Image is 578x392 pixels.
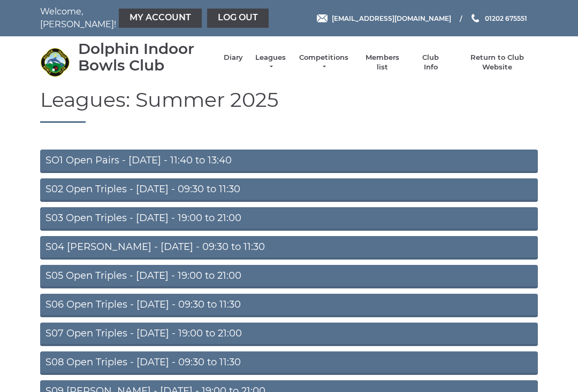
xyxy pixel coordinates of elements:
[457,53,538,72] a: Return to Club Website
[224,53,243,62] a: Diary
[298,53,349,72] a: Competitions
[40,150,538,173] a: SO1 Open Pairs - [DATE] - 11:40 to 13:40
[119,9,202,28] a: My Account
[40,265,538,288] a: S05 Open Triples - [DATE] - 19:00 to 21:00
[40,351,538,375] a: S08 Open Triples - [DATE] - 09:30 to 11:30
[485,14,527,22] span: 01202 675551
[78,41,213,74] div: Dolphin Indoor Bowls Club
[40,178,538,202] a: S02 Open Triples - [DATE] - 09:30 to 11:30
[254,53,287,72] a: Leagues
[40,48,70,77] img: Dolphin Indoor Bowls Club
[360,53,404,72] a: Members list
[415,53,446,72] a: Club Info
[317,14,328,22] img: Email
[40,5,238,31] nav: Welcome, [PERSON_NAME]!
[470,13,527,23] a: Phone us 01202 675551
[40,89,538,123] h1: Leagues: Summer 2025
[471,14,479,22] img: Phone us
[40,294,538,317] a: S06 Open Triples - [DATE] - 09:30 to 11:30
[40,323,538,346] a: S07 Open Triples - [DATE] - 19:00 to 21:00
[332,14,451,22] span: [EMAIL_ADDRESS][DOMAIN_NAME]
[40,236,538,260] a: S04 [PERSON_NAME] - [DATE] - 09:30 to 11:30
[207,9,269,28] a: Log out
[317,13,451,23] a: Email [EMAIL_ADDRESS][DOMAIN_NAME]
[40,207,538,231] a: S03 Open Triples - [DATE] - 19:00 to 21:00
